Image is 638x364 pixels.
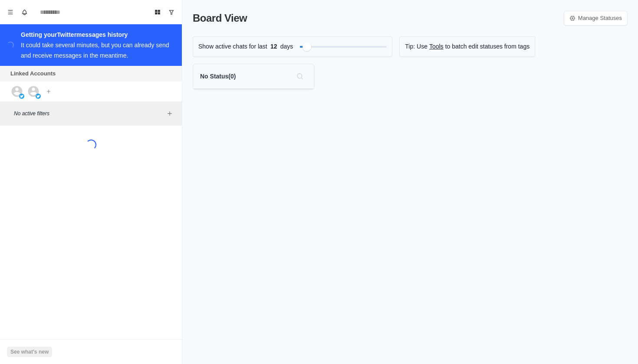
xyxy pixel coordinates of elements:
p: Tip: Use [405,42,428,51]
a: Tools [429,42,444,51]
div: Filter by activity days [303,42,311,51]
div: Getting your Twitter messages history [21,29,171,40]
img: picture [36,94,41,99]
p: Board View [193,10,247,26]
button: Search [293,69,307,83]
button: Add filters [164,108,175,119]
button: See what's new [7,347,52,357]
p: No active filters [14,110,164,117]
a: Manage Statuses [564,11,628,26]
button: Notifications [17,5,31,19]
p: Show active chats for last [198,42,267,51]
div: It could take several minutes, but you can already send and receive messages in the meantime. [21,42,169,59]
img: picture [19,94,24,99]
p: days [280,42,293,51]
p: No Status ( 0 ) [200,72,236,81]
button: Show unread conversations [164,5,178,19]
button: Menu [3,5,17,19]
p: Linked Accounts [10,69,56,78]
span: 12 [267,42,280,51]
button: Add account [43,86,54,97]
button: Board View [151,5,164,19]
p: to batch edit statuses from tags [445,42,530,51]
